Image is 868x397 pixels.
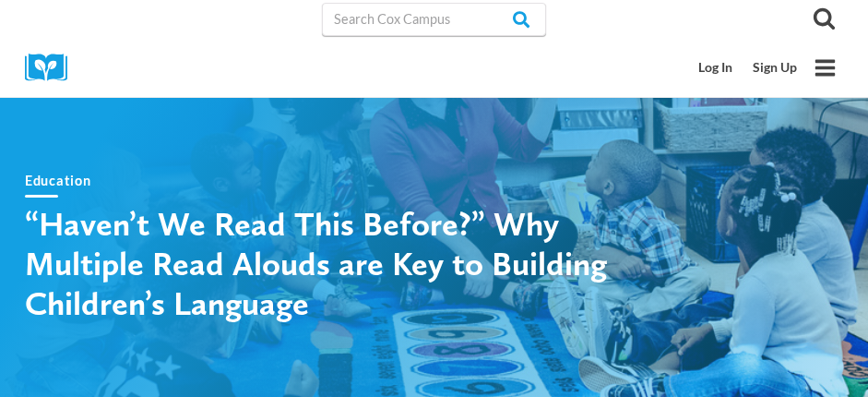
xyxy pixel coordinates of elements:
nav: Secondary Mobile Navigation [689,51,807,85]
button: Open menu [807,50,843,86]
a: Log In [689,51,743,85]
a: Sign Up [743,51,807,85]
h1: “Haven’t We Read This Before?” Why Multiple Read Alouds are Key to Building Children’s Language [25,204,671,324]
a: Education [25,173,90,188]
img: Cox Campus [25,54,80,82]
input: Search Cox Campus [322,3,547,36]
